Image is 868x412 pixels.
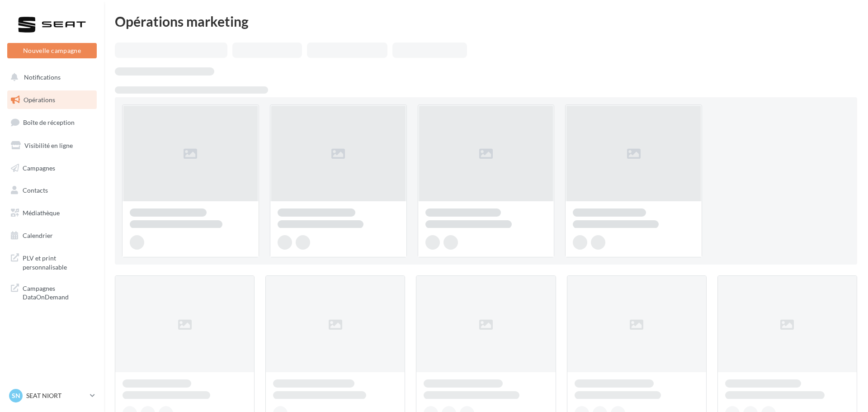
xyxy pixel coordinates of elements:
[23,186,48,194] span: Contacts
[24,73,61,81] span: Notifications
[5,90,99,109] a: Opérations
[5,68,95,87] button: Notifications
[23,282,93,302] span: Campagnes DataOnDemand
[24,142,73,149] span: Visibilité en ligne
[24,96,55,104] span: Opérations
[5,204,99,223] a: Médiathèque
[26,391,86,400] p: SEAT NIORT
[5,113,99,132] a: Boîte de réception
[7,43,97,58] button: Nouvelle campagne
[23,252,93,271] span: PLV et print personnalisable
[23,232,53,239] span: Calendrier
[5,226,99,245] a: Calendrier
[5,136,99,155] a: Visibilité en ligne
[23,118,75,126] span: Boîte de réception
[23,209,60,217] span: Médiathèque
[5,181,99,200] a: Contacts
[12,391,20,400] span: SN
[7,387,97,404] a: SN SEAT NIORT
[5,279,99,305] a: Campagnes DataOnDemand
[23,164,55,171] span: Campagnes
[5,159,99,178] a: Campagnes
[5,248,99,275] a: PLV et print personnalisable
[115,14,857,28] div: Opérations marketing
